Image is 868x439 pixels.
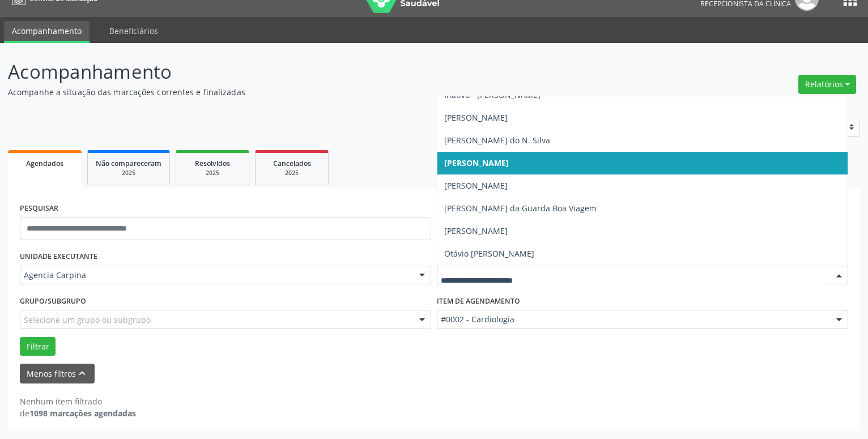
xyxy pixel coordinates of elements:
span: [PERSON_NAME] [444,180,508,191]
p: Acompanhe a situação das marcações correntes e finalizadas [8,86,605,98]
span: [PERSON_NAME] [444,225,508,236]
a: Beneficiários [101,21,166,41]
button: Menos filtroskeyboard_arrow_up [20,364,95,383]
span: Selecione um grupo ou subgrupo [24,314,151,326]
i: keyboard_arrow_up [76,367,88,380]
button: Relatórios [798,75,856,94]
div: 2025 [184,169,241,177]
label: PESQUISAR [20,200,58,218]
label: Grupo/Subgrupo [20,292,86,310]
span: Agencia Carpina [24,270,408,281]
span: Não compareceram [96,159,161,168]
span: [PERSON_NAME] [444,112,508,123]
span: Resolvidos [195,159,230,168]
span: #0002 - Cardiologia [441,314,825,325]
span: [PERSON_NAME] da Guarda Boa Viagem [444,203,597,214]
span: Agendados [26,159,63,168]
span: [PERSON_NAME] [444,157,509,168]
div: 2025 [96,169,161,177]
span: Otávio [PERSON_NAME] [444,248,534,259]
label: UNIDADE EXECUTANTE [20,248,97,266]
button: Filtrar [20,337,56,356]
label: Item de agendamento [437,292,520,310]
strong: 1098 marcações agendadas [29,408,136,419]
span: Cancelados [273,159,311,168]
div: 2025 [263,169,320,177]
a: Acompanhamento [4,21,90,43]
span: [PERSON_NAME] do N. Silva [444,135,550,146]
div: Nenhum item filtrado [20,395,136,407]
div: de [20,407,136,419]
p: Acompanhamento [8,58,605,86]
